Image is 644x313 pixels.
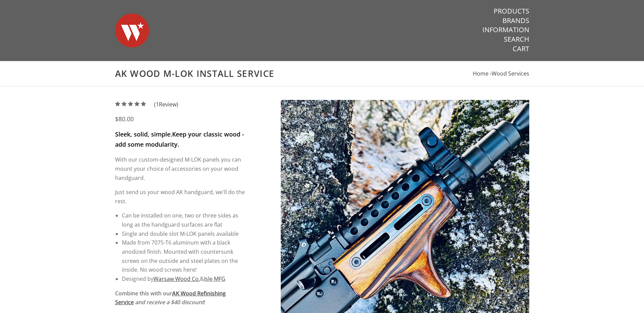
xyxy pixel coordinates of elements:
[494,7,529,16] a: Products
[122,211,245,229] li: Can be installed on one, two or three sides as long as the handguard surfaces are flat
[115,290,226,306] strong: Combine this with our !
[154,100,178,109] span: ( Review)
[513,44,529,53] a: Cart
[115,188,245,206] p: Just send us your wood AK handguard, we'll do the rest.
[156,101,159,108] span: 1
[115,130,172,138] strong: Sleek, solid, simple.
[204,275,225,283] a: Isle MFG
[502,16,529,25] a: Brands
[153,275,200,283] a: Warsaw Wood Co.
[122,229,245,238] li: Single and double slot M-LOK panels available
[122,274,245,284] li: Designed by &
[482,25,529,34] a: Information
[135,298,204,306] em: and receive a $40 discount
[504,35,529,44] a: Search
[115,155,245,182] p: With our custom-designed M-LOK panels you can mount your choice of accessories on your wood handg...
[122,238,245,274] li: Made from 7075-T6 aluminum with a black anodized finish. Mounted with countersunk screws on the o...
[490,69,529,78] li: ›
[115,115,134,123] span: $80.00
[473,70,489,77] a: Home
[115,130,244,148] strong: Keep your classic wood - add some modularity.
[115,101,178,108] a: (1Review)
[115,7,149,54] img: Warsaw Wood Co.
[115,68,529,79] h1: AK Wood M-LOK Install Service
[492,70,529,77] a: Wood Services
